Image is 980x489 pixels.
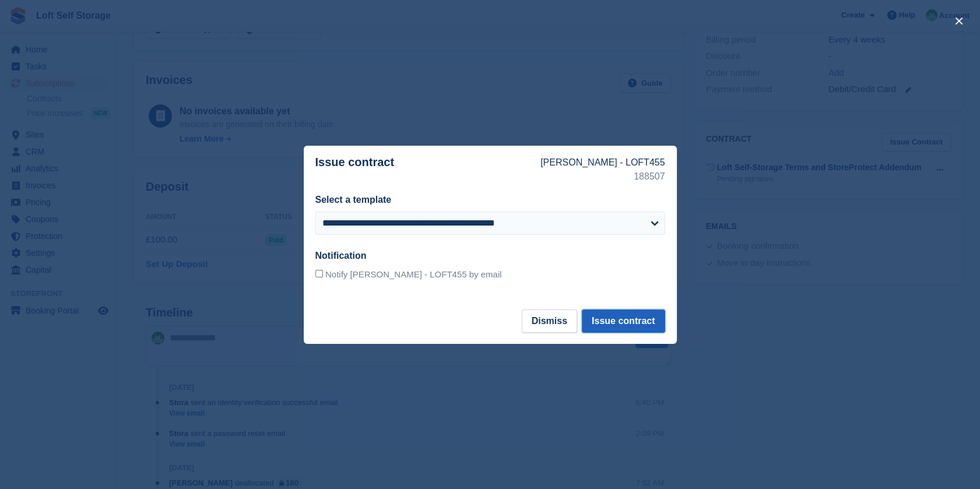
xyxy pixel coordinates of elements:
p: [PERSON_NAME] - LOFT455 [540,156,665,170]
button: Dismiss [522,309,577,333]
p: 188507 [540,170,665,184]
p: Issue contract [315,156,541,184]
input: Notify [PERSON_NAME] - LOFT455 by email [315,270,323,277]
button: close [950,12,968,30]
label: Select a template [315,195,392,205]
button: Issue contract [582,309,665,333]
label: Notification [315,251,367,261]
span: Notify [PERSON_NAME] - LOFT455 by email [325,269,502,279]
